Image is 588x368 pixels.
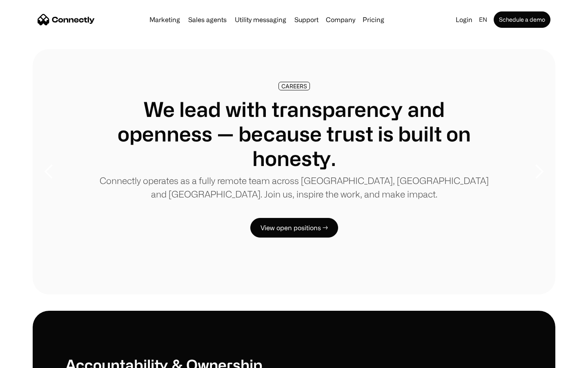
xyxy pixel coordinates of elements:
a: Marketing [146,16,183,23]
a: Support [291,16,322,23]
div: en [479,14,487,25]
ul: Language list [16,354,49,365]
a: Login [452,14,476,25]
div: Company [326,14,355,25]
div: CAREERS [281,83,307,89]
a: Utility messaging [232,16,290,23]
a: Schedule a demo [494,11,550,28]
a: Sales agents [185,16,230,23]
h1: We lead with transparency and openness — because trust is built on honesty. [98,97,490,171]
a: View open positions → [250,218,338,238]
aside: Language selected: English [8,353,49,365]
a: Pricing [359,16,388,23]
p: Connectly operates as a fully remote team across [GEOGRAPHIC_DATA], [GEOGRAPHIC_DATA] and [GEOGRA... [98,174,490,201]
